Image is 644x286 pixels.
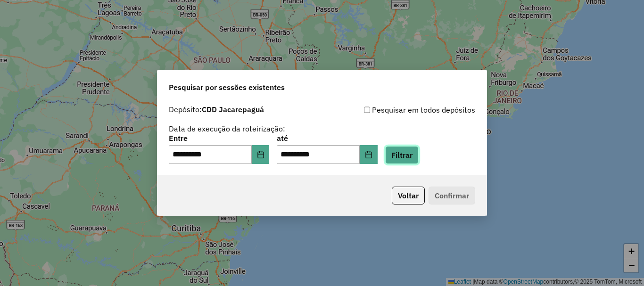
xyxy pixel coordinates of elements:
[392,187,425,204] button: Voltar
[202,105,264,114] strong: CDD Jacarepaguá
[169,104,264,115] label: Depósito:
[169,123,285,134] label: Data de execução da roteirização:
[169,132,269,144] label: Entre
[252,145,270,164] button: Choose Date
[277,132,377,144] label: até
[360,145,378,164] button: Choose Date
[169,82,285,93] span: Pesquisar por sessões existentes
[322,104,475,115] div: Pesquisar em todos depósitos
[385,146,419,164] button: Filtrar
